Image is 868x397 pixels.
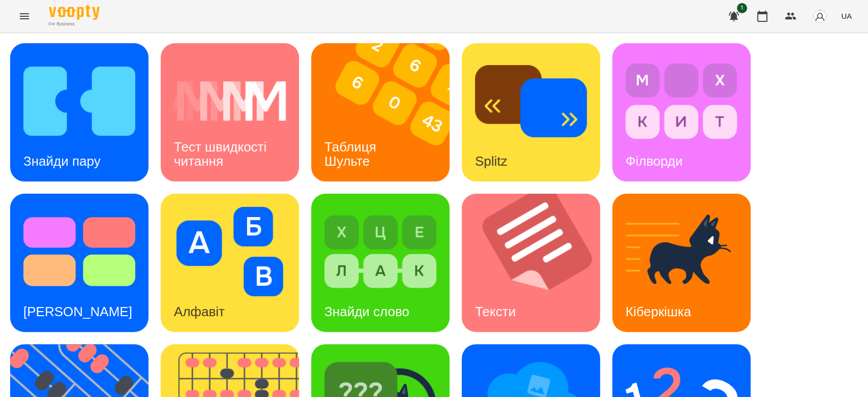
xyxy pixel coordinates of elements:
span: 1 [737,3,747,13]
span: UA [841,11,852,21]
a: КіберкішкаКіберкішка [612,194,751,332]
h3: Алфавіт [174,304,225,319]
img: Тест Струпа [23,207,135,296]
a: SplitzSplitz [462,43,600,181]
a: АлфавітАлфавіт [161,194,299,332]
button: Menu [12,4,37,28]
a: Таблиця ШультеТаблиця Шульте [311,43,450,181]
h3: Тест швидкості читання [174,139,270,168]
a: ФілвордиФілворди [612,43,751,181]
a: Знайди паруЗнайди пару [10,43,148,181]
img: Splitz [475,56,587,146]
a: ТекстиТексти [462,194,600,332]
img: Voopty Logo [49,5,100,20]
img: Таблиця Шульте [311,43,462,181]
img: avatar_s.png [813,9,827,23]
a: Знайди словоЗнайди слово [311,194,450,332]
img: Філворди [625,56,737,146]
img: Знайди пару [23,56,135,146]
h3: Філворди [625,154,682,169]
h3: Таблиця Шульте [324,139,380,168]
h3: Кіберкішка [625,304,691,319]
h3: Splitz [475,154,507,169]
img: Тексти [462,194,613,332]
h3: Тексти [475,304,516,319]
h3: [PERSON_NAME] [23,304,132,319]
img: Кіберкішка [625,207,737,296]
a: Тест швидкості читанняТест швидкості читання [161,43,299,181]
span: For Business [49,21,100,27]
img: Тест швидкості читання [174,56,286,146]
h3: Знайди слово [324,304,409,319]
img: Знайди слово [324,207,436,296]
img: Алфавіт [174,207,286,296]
button: UA [837,7,856,25]
a: Тест Струпа[PERSON_NAME] [10,194,148,332]
h3: Знайди пару [23,154,101,169]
